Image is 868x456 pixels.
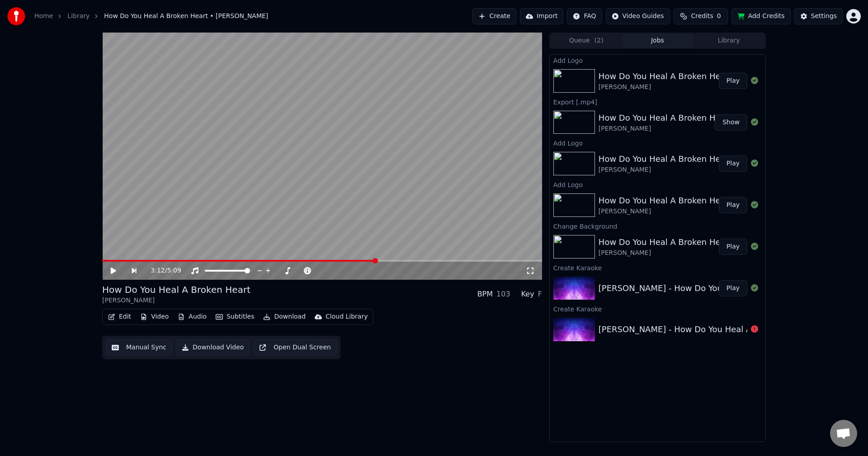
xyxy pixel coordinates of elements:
[599,236,732,249] div: How Do You Heal A Broken Heart
[325,312,368,321] div: Cloud Library
[719,197,747,213] button: Play
[212,310,258,323] button: Subtitles
[259,310,309,323] button: Download
[104,12,268,21] span: How Do You Heal A Broken Heart • [PERSON_NAME]
[731,8,791,24] button: Add Credits
[599,323,840,336] div: [PERSON_NAME] - How Do You Heal A Broken Heart [Lyrics]
[102,296,250,305] div: [PERSON_NAME]
[550,179,765,190] div: Add Logo
[599,282,840,295] div: [PERSON_NAME] - How Do You Heal A Broken Heart [Lyrics]
[550,96,765,107] div: Export [.mp4]
[176,339,250,356] button: Download Video
[599,165,732,174] div: [PERSON_NAME]
[520,8,563,24] button: Import
[599,70,732,83] div: How Do You Heal A Broken Heart
[137,310,172,323] button: Video
[811,12,837,21] div: Settings
[550,221,765,231] div: Change Background
[538,289,542,300] div: F
[599,124,732,133] div: [PERSON_NAME]
[104,310,135,323] button: Edit
[477,289,493,300] div: BPM
[599,194,732,207] div: How Do You Heal A Broken Heart
[253,339,337,356] button: Open Dual Screen
[521,289,534,300] div: Key
[794,8,843,24] button: Settings
[34,12,268,21] nav: breadcrumb
[719,73,747,89] button: Play
[599,83,732,92] div: [PERSON_NAME]
[151,266,172,275] div: /
[174,310,210,323] button: Audio
[606,8,670,24] button: Video Guides
[550,137,765,148] div: Add Logo
[715,114,747,131] button: Show
[496,289,510,300] div: 103
[674,8,728,24] button: Credits0
[472,8,516,24] button: Create
[830,420,857,447] div: Open chat
[691,12,713,21] span: Credits
[567,8,602,24] button: FAQ
[599,207,732,216] div: [PERSON_NAME]
[693,34,764,47] button: Library
[550,262,765,273] div: Create Karaoke
[7,7,25,25] img: youka
[151,266,165,275] span: 3:12
[67,12,90,21] a: Library
[167,266,181,275] span: 5:09
[551,34,622,47] button: Queue
[599,153,732,165] div: How Do You Heal A Broken Heart
[622,34,693,47] button: Jobs
[34,12,53,21] a: Home
[717,12,721,21] span: 0
[106,339,172,356] button: Manual Sync
[550,303,765,314] div: Create Karaoke
[599,249,732,258] div: [PERSON_NAME]
[719,280,747,296] button: Play
[719,239,747,255] button: Play
[594,36,604,45] span: ( 2 )
[550,55,765,66] div: Add Logo
[102,283,250,296] div: How Do You Heal A Broken Heart
[599,112,732,124] div: How Do You Heal A Broken Heart
[719,155,747,172] button: Play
